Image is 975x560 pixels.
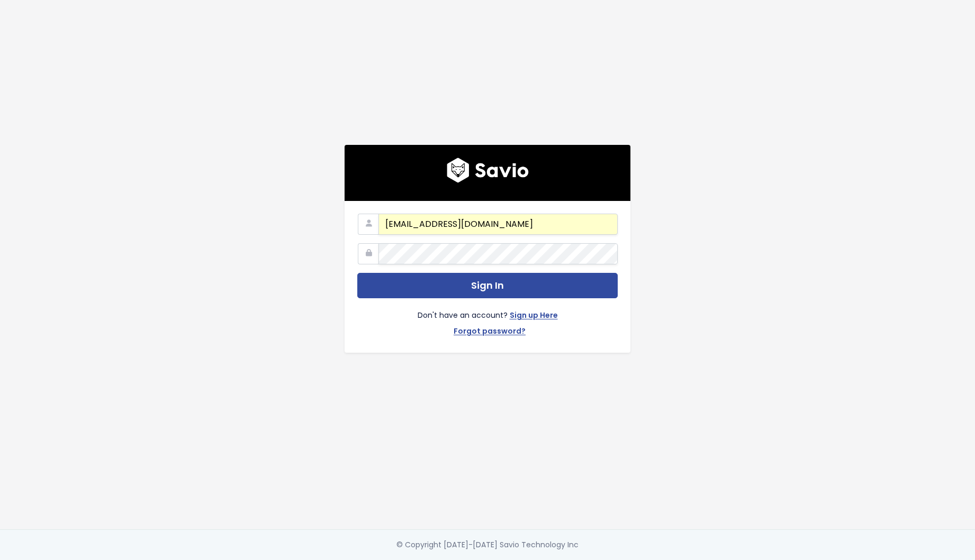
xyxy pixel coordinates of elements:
[510,309,558,324] a: Sign up Here
[396,538,579,552] div: © Copyright [DATE]-[DATE] Savio Technology Inc
[378,214,618,235] input: Your Work Email Address
[357,273,618,299] button: Sign In
[454,325,526,340] a: Forgot password?
[357,298,618,339] div: Don't have an account?
[447,158,529,183] img: logo600x187.a314fd40982d.png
